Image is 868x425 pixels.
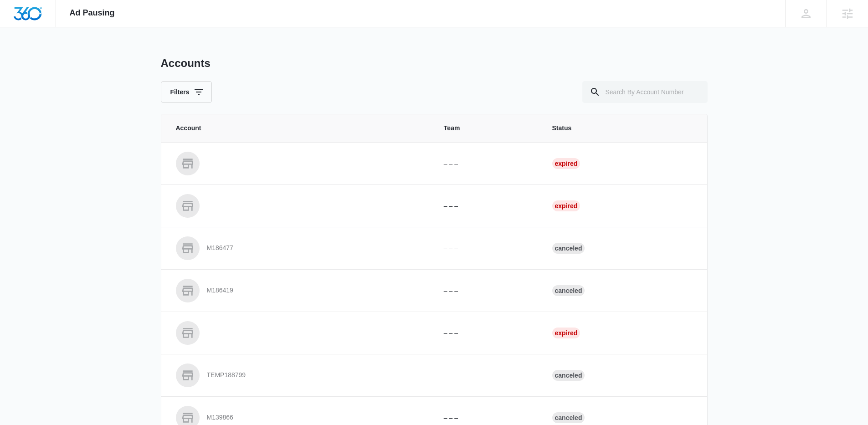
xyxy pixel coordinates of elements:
[176,236,422,260] a: M186477
[444,123,530,133] span: Team
[552,123,693,133] span: Status
[444,159,530,169] p: – – –
[207,286,233,295] p: M186419
[444,201,530,211] p: – – –
[161,81,212,103] button: Filters
[207,244,233,253] p: M186477
[70,8,115,18] span: Ad Pausing
[207,371,246,380] p: TEMP188799
[207,413,233,422] p: M139866
[176,364,422,387] a: TEMP188799
[552,412,585,423] div: Canceled
[444,371,530,380] p: – – –
[552,243,585,254] div: Canceled
[444,244,530,253] p: – – –
[582,81,708,103] input: Search By Account Number
[552,158,580,169] div: Expired
[444,286,530,296] p: – – –
[444,328,530,338] p: – – –
[176,123,422,133] span: Account
[444,413,530,423] p: – – –
[552,370,585,381] div: Canceled
[552,328,580,338] div: Expired
[552,200,580,211] div: Expired
[176,279,422,302] a: M186419
[161,56,211,70] h1: Accounts
[552,285,585,296] div: Canceled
